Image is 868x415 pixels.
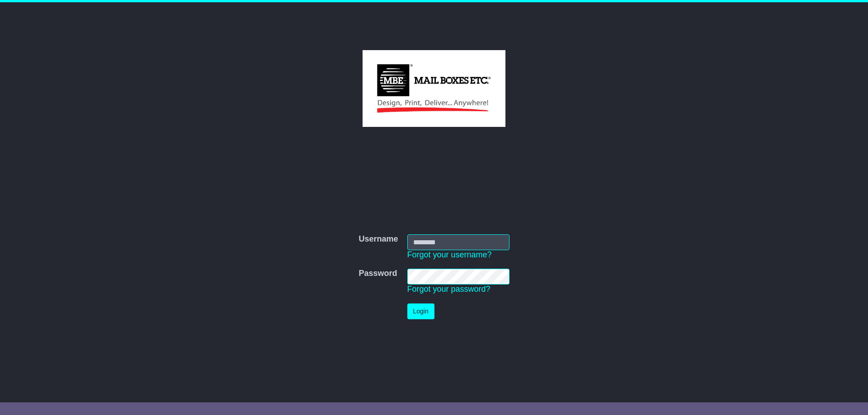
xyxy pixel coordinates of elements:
[407,303,434,319] button: Login
[407,250,492,259] a: Forgot your username?
[363,50,505,127] img: MBE Australia
[359,234,398,244] label: Username
[407,284,491,294] a: Forgot your password?
[359,269,397,279] label: Password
